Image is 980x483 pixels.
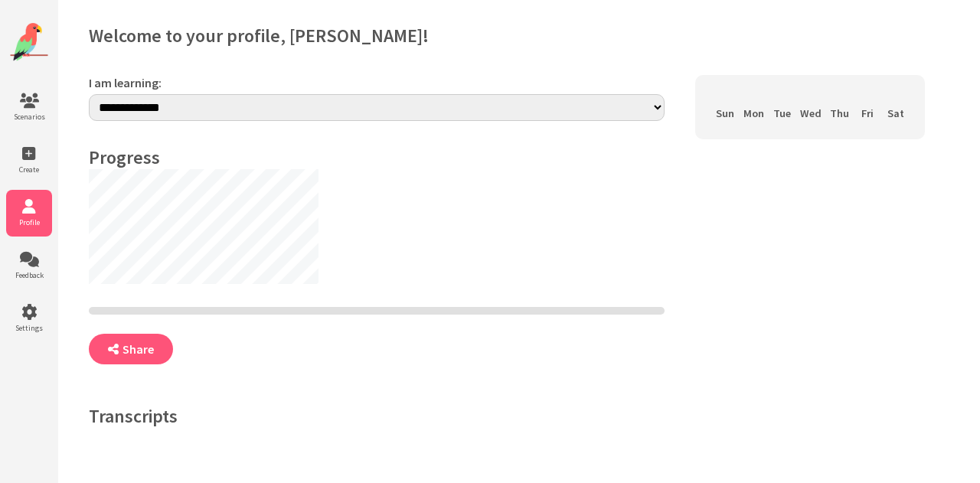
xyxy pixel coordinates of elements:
[854,103,882,124] th: Fri
[10,23,48,61] img: Website Logo
[89,145,665,169] h4: Progress
[739,103,767,124] th: Mon
[881,103,910,124] th: Sat
[6,112,52,122] span: Scenarios
[768,103,796,124] th: Tue
[89,24,949,47] h2: Welcome to your profile, [PERSON_NAME]!
[710,103,739,124] th: Sun
[89,404,665,428] h4: Transcripts
[825,103,854,124] th: Thu
[6,270,52,280] span: Feedback
[89,334,173,364] button: Share
[89,75,665,90] label: I am learning:
[796,103,825,124] th: Wed
[6,323,52,333] span: Settings
[6,217,52,227] span: Profile
[6,165,52,175] span: Create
